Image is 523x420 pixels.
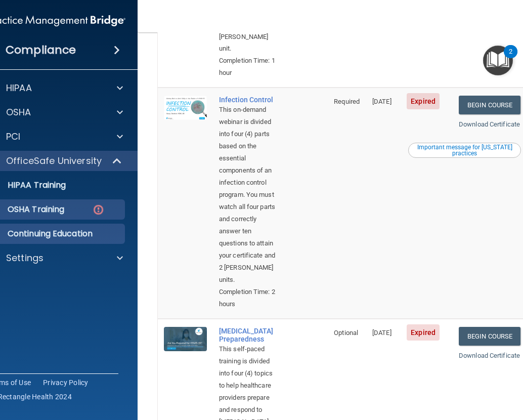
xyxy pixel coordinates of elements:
[92,203,105,216] img: danger-circle.6113f641.png
[459,120,520,128] a: Download Certificate
[43,377,89,388] a: Privacy Policy
[459,352,520,359] a: Download Certificate
[410,144,519,156] div: Important message for [US_STATE] practices
[6,106,31,118] p: OSHA
[509,52,512,65] div: 2
[219,286,277,310] div: Completion Time: 2 hours
[219,96,277,104] a: Infection Control
[219,104,277,286] div: This on-demand webinar is divided into four (4) parts based on the essential components of an inf...
[219,327,277,343] a: [MEDICAL_DATA] Preparedness
[6,82,32,94] p: HIPAA
[372,329,391,337] span: [DATE]
[219,55,277,79] div: Completion Time: 1 hour
[459,327,520,346] a: Begin Course
[459,96,520,114] a: Begin Course
[407,324,440,341] span: Expired
[408,143,521,158] button: Read this if you are a dental practitioner in the state of CA
[334,329,358,337] span: Optional
[407,93,440,109] span: Expired
[6,131,20,143] p: PCI
[472,350,511,389] iframe: Drift Widget Chat Controller
[6,43,76,57] h4: Compliance
[372,98,391,105] span: [DATE]
[334,98,360,105] span: Required
[483,46,513,75] button: Open Resource Center, 2 new notifications
[6,155,102,167] p: OfficeSafe University
[6,252,43,264] p: Settings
